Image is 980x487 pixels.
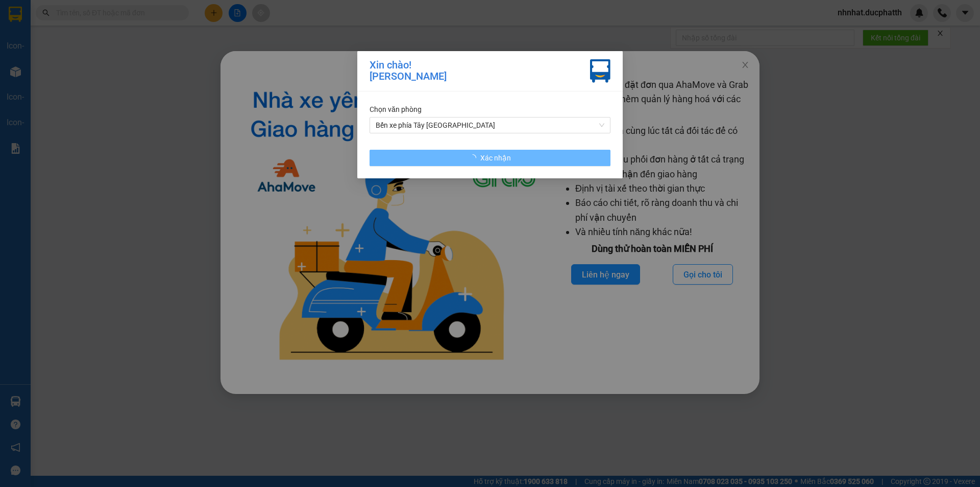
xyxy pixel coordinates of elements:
div: Chọn văn phòng [370,104,610,115]
span: loading [469,154,480,161]
span: Xác nhận [480,152,511,164]
span: Bến xe phía Tây Thanh Hóa [376,118,604,133]
div: Xin chào! [PERSON_NAME] [370,59,447,83]
img: vxr-icon [590,59,610,83]
button: Xác nhận [370,150,610,166]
